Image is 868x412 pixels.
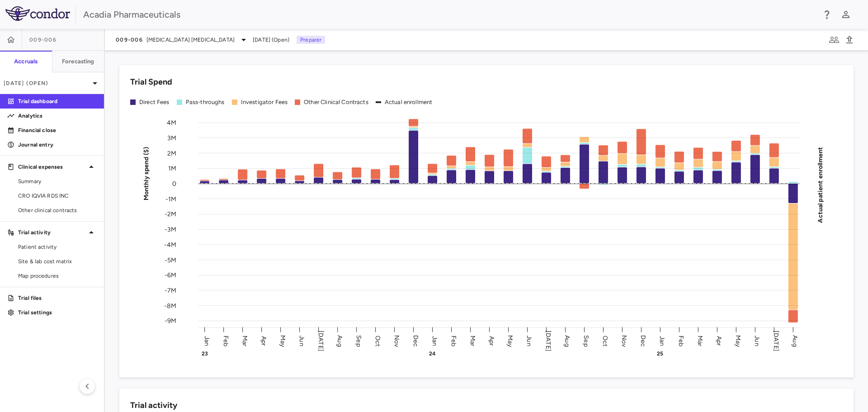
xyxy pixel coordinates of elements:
[4,79,90,87] p: [DATE] (Open)
[241,98,288,106] div: Investigator Fees
[167,149,176,157] tspan: 2M
[5,6,70,21] img: logo-full-SnFGN8VE.png
[429,350,436,357] text: 24
[525,336,533,346] text: Jun
[146,36,235,44] span: [MEDICAL_DATA] [MEDICAL_DATA]
[165,271,176,279] tspan: -6M
[582,335,590,346] text: Sep
[18,192,97,200] span: CRO IQVIA RDS INC
[18,294,97,302] p: Trial files
[168,165,176,172] tspan: 1M
[544,331,552,351] text: [DATE]
[172,180,176,188] tspan: 0
[279,335,287,347] text: May
[130,76,172,88] h6: Trial Spend
[18,141,97,149] p: Journal entry
[142,147,150,200] tspan: Monthly spend ($)
[431,336,439,346] text: Jan
[488,336,495,346] text: Apr
[355,335,363,346] text: Sep
[18,112,97,120] p: Analytics
[696,335,704,346] text: Mar
[298,336,306,346] text: Jun
[563,335,571,346] text: Aug
[304,98,368,106] div: Other Clinical Contracts
[62,57,94,66] h6: Forecasting
[164,241,176,248] tspan: -4M
[130,399,177,412] h6: Trial activity
[165,286,176,294] tspan: -7M
[18,272,97,280] span: Map procedures
[374,335,382,346] text: Oct
[167,119,176,127] tspan: 4M
[677,335,685,346] text: Feb
[165,317,176,325] tspan: -9M
[412,335,420,346] text: Dec
[14,57,38,66] h6: Accruals
[164,302,176,309] tspan: -8M
[336,335,344,346] text: Aug
[116,36,143,43] span: 009-006
[165,210,176,218] tspan: -2M
[165,256,176,264] tspan: -5M
[791,335,799,346] text: Aug
[18,257,97,265] span: Site & lab cost matrix
[167,134,176,142] tspan: 3M
[18,97,97,105] p: Trial dashboard
[18,228,86,237] p: Trial activity
[297,36,325,44] p: Preparer
[317,331,325,351] text: [DATE]
[657,350,663,357] text: 25
[393,335,401,347] text: Nov
[469,335,476,346] text: Mar
[450,335,458,346] text: Feb
[29,36,57,43] span: 009-006
[186,98,225,106] div: Pass-throughs
[385,98,433,106] div: Actual enrollment
[816,147,824,223] tspan: Actual patient enrollment
[241,335,249,346] text: Mar
[601,335,609,346] text: Oct
[222,335,230,346] text: Feb
[18,243,97,251] span: Patient activity
[260,336,268,346] text: Apr
[734,335,742,347] text: May
[18,308,97,317] p: Trial settings
[753,336,761,346] text: Jun
[18,163,86,171] p: Clinical expenses
[715,336,723,346] text: Apr
[203,336,211,346] text: Jan
[772,331,780,351] text: [DATE]
[18,126,97,134] p: Financial close
[620,335,628,347] text: Nov
[202,350,208,357] text: 23
[18,177,97,185] span: Summary
[165,195,176,203] tspan: -1M
[253,36,289,44] span: [DATE] (Open)
[83,8,816,21] div: Acadia Pharmaceuticals
[506,335,514,347] text: May
[639,335,647,346] text: Dec
[658,336,666,346] text: Jan
[139,98,170,106] div: Direct Fees
[18,206,97,214] span: Other clinical contracts
[165,226,176,233] tspan: -3M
